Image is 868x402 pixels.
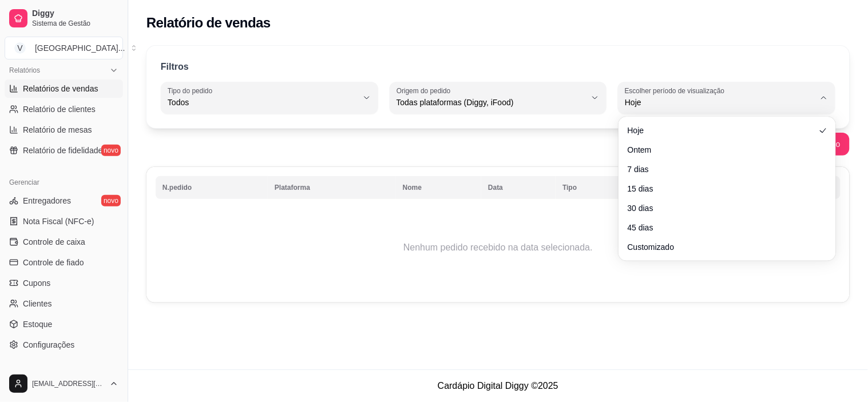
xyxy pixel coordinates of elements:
[23,277,50,289] span: Cupons
[32,19,118,28] span: Sistema de Gestão
[156,202,841,293] td: Nenhum pedido recebido na data selecionada.
[23,257,84,268] span: Controle de fiado
[628,183,815,194] span: 15 dias
[628,144,815,156] span: Ontem
[628,241,815,253] span: Customizado
[628,164,815,175] span: 7 dias
[481,176,556,199] th: Data
[35,42,125,54] div: [GEOGRAPHIC_DATA] ...
[397,86,454,95] label: Origem do pedido
[628,222,815,233] span: 45 dias
[128,369,868,402] footer: Cardápio Digital Diggy © 2025
[23,195,71,206] span: Entregadores
[23,145,102,156] span: Relatório de fidelidade
[168,97,358,108] span: Todos
[23,339,74,351] span: Configurações
[23,298,52,309] span: Clientes
[23,83,98,94] span: Relatórios de vendas
[5,37,123,59] button: Select a team
[168,86,216,95] label: Tipo do pedido
[268,176,396,199] th: Plataforma
[397,97,586,108] span: Todas plataformas (Diggy, iFood)
[9,66,40,75] span: Relatórios
[156,176,268,199] th: N.pedido
[5,173,123,192] div: Gerenciar
[146,14,271,32] h2: Relatório de vendas
[625,97,815,108] span: Hoje
[625,86,728,95] label: Escolher período de visualização
[23,124,92,136] span: Relatório de mesas
[32,9,118,19] span: Diggy
[161,60,189,74] p: Filtros
[23,104,96,115] span: Relatório de clientes
[628,202,815,214] span: 30 dias
[23,319,52,330] span: Estoque
[32,379,105,388] span: [EMAIL_ADDRESS][DOMAIN_NAME]
[628,125,815,136] span: Hoje
[23,216,94,227] span: Nota Fiscal (NFC-e)
[23,236,85,248] span: Controle de caixa
[556,176,629,199] th: Tipo
[14,42,26,54] span: V
[396,176,481,199] th: Nome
